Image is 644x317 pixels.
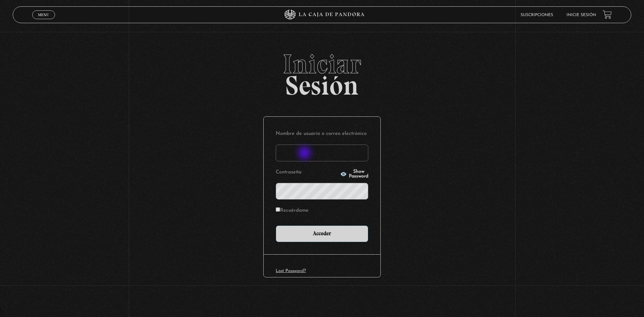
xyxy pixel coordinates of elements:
[276,207,280,212] input: Recuérdame
[276,206,309,216] label: Recuérdame
[567,13,596,17] a: Inicie sesión
[13,51,631,94] h2: Sesión
[340,169,368,179] button: Show Password
[276,225,368,242] input: Acceder
[38,13,49,17] span: Menu
[36,18,52,23] span: Cerrar
[603,10,612,19] a: View your shopping cart
[276,167,338,178] label: Contraseña
[521,13,553,17] a: Suscripciones
[349,169,368,179] span: Show Password
[276,269,306,273] a: Lost Password?
[13,51,631,77] span: Iniciar
[276,129,368,139] label: Nombre de usuario o correo electrónico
